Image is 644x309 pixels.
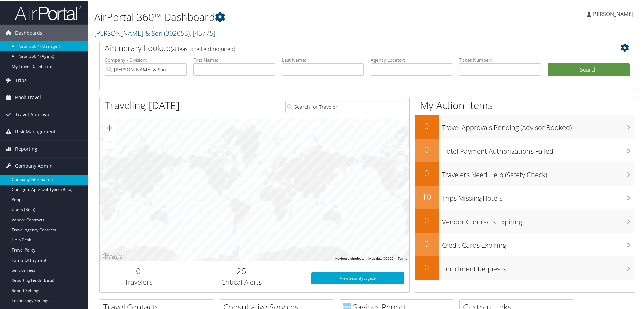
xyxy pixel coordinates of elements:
h3: Credit Cards Expiring [442,237,635,249]
a: 0Vendor Contracts Expiring [415,208,635,232]
span: Risk Management [15,123,56,140]
label: Last Name: [282,56,364,63]
h2: 0 [415,167,439,178]
button: Zoom in [103,121,117,134]
h3: Hotel Payment Authorizations Failed [442,143,635,155]
span: Company Admin [15,157,53,174]
label: Ticket Number: [459,56,541,63]
span: Book Travel [15,88,41,105]
a: 0Enrollment Requests [415,256,635,279]
label: Agency Locator: [371,56,452,63]
span: Trips [15,71,27,88]
a: [PERSON_NAME] & Son [94,28,215,37]
img: airportal-logo.png [15,4,82,20]
a: 10Trips Missing Hotels [415,185,635,208]
h3: Travelers Need Help (Safety Check) [442,166,635,179]
span: , [ 45775 ] [190,28,215,37]
a: [PERSON_NAME] [587,3,640,24]
h3: Trips Missing Hotels [442,190,635,202]
label: First Name: [193,56,275,63]
h2: 0 [415,261,439,272]
h3: Travel Approvals Pending (Advisor Booked) [442,119,635,132]
h2: 0 [415,214,439,225]
h2: 10 [415,190,439,202]
label: Company - Division: [105,56,187,63]
h2: 25 [182,265,301,276]
span: [PERSON_NAME] [591,10,633,17]
a: Terms (opens in new tab) [398,256,407,260]
h2: 0 [415,237,439,249]
h3: Enrollment Requests [442,260,635,273]
button: Keyboard shortcuts [335,256,364,260]
span: Map data ©2025 [368,256,394,260]
a: 0Hotel Payment Authorizations Failed [415,138,635,161]
a: 0Travelers Need Help (Safety Check) [415,161,635,185]
span: ( 302053 ) [164,28,190,37]
button: Search [548,63,630,76]
h1: Traveling [DATE] [105,98,180,112]
h2: Airtinerary Lookup [105,42,585,53]
h1: My Action Items [415,98,635,112]
h3: Travelers [105,277,172,286]
a: 0Credit Cards Expiring [415,232,635,256]
h3: Critical Alerts [182,277,301,286]
a: Open this area in Google Maps (opens a new window) [101,252,124,260]
h2: 0 [105,265,172,276]
span: Travel Approval [15,106,51,122]
h3: Vendor Contracts Expiring [442,213,635,226]
h2: 0 [415,120,439,131]
a: 0Travel Approvals Pending (Advisor Booked) [415,114,635,138]
span: (at least one field required) [171,45,235,52]
span: Dashboards [15,24,42,41]
img: Google [101,252,124,260]
span: Reporting [15,140,37,157]
input: Search for Traveler [285,100,404,112]
a: View SecurityLogic® [311,272,404,284]
button: Zoom out [103,134,117,148]
h1: AirPortal 360™ Dashboard [94,9,458,24]
h2: 0 [415,143,439,155]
